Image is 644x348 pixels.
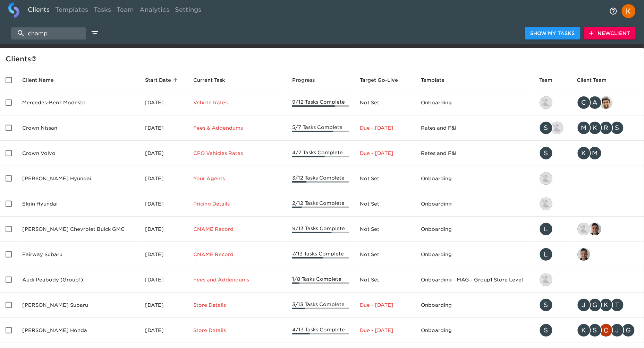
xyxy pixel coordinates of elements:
[584,27,636,40] button: NewClient
[89,27,101,39] button: edit
[577,323,591,337] div: K
[172,2,204,19] a: Settings
[539,121,553,135] div: S
[539,222,553,236] div: L
[287,217,355,242] td: 9/13 Tasks Complete
[539,247,553,261] div: L
[360,327,410,334] p: Due - [DATE]
[415,115,534,141] td: Rates and F&I
[539,146,553,160] div: S
[539,298,553,312] div: S
[539,121,566,135] div: savannah@roadster.com, austin@roadster.com
[114,2,137,19] a: Team
[621,323,635,337] div: G
[588,323,602,337] div: S
[577,222,638,236] div: nikko.foster@roadster.com, sai@simplemnt.com
[577,323,638,337] div: kevin.mand@schomp.com, scott.graves@schomp.com, christopher.mccarthy@roadster.com, james.kurtenba...
[577,247,638,261] div: sai@simplemnt.com
[355,242,416,267] td: Not Set
[610,298,624,312] div: T
[194,150,281,157] p: CPO Vehicles Rates
[139,166,188,191] td: [DATE]
[52,2,91,19] a: Templates
[540,96,552,109] img: kevin.lo@roadster.com
[540,172,552,185] img: kevin.lo@roadster.com
[194,99,281,106] p: Vehicle Rates
[31,56,37,61] svg: This is a list of all of your clients and clients shared with you
[287,191,355,217] td: 2/12 Tasks Complete
[539,298,566,312] div: savannah@roadster.com
[421,76,454,84] span: Template
[415,217,534,242] td: Onboarding
[577,96,638,110] div: clayton.mandel@roadster.com, angelique.nurse@roadster.com, sandeep@simplemnt.com
[139,217,188,242] td: [DATE]
[139,90,188,115] td: [DATE]
[578,223,590,235] img: nikko.foster@roadster.com
[531,29,575,38] span: Show My Tasks
[577,146,591,160] div: K
[415,267,534,293] td: Onboarding - MAG - Group1 Store Level
[17,191,139,217] td: Elgin Hyundai
[588,146,602,160] div: M
[355,217,416,242] td: Not Set
[292,76,324,84] span: Progress
[610,121,624,135] div: S
[360,76,398,84] span: Calculated based on the start date and the duration of all Tasks contained in this Hub.
[415,90,534,115] td: Onboarding
[539,323,553,337] div: S
[25,2,52,19] a: Clients
[577,298,638,312] div: james.kurtenbach@schomp.com, george.lawton@schomp.com, kevin.mand@schomp.com, tj.joyce@schomp.com
[139,141,188,166] td: [DATE]
[287,267,355,293] td: 1/8 Tasks Complete
[588,96,602,110] div: A
[551,122,563,134] img: austin@roadster.com
[539,146,566,160] div: savannah@roadster.com
[194,200,281,207] p: Pricing Details
[194,327,281,334] p: Store Details
[539,197,566,211] div: kevin.lo@roadster.com
[539,273,566,287] div: nikko.foster@roadster.com
[139,242,188,267] td: [DATE]
[599,298,613,312] div: K
[539,96,566,110] div: kevin.lo@roadster.com
[540,273,552,286] img: nikko.foster@roadster.com
[415,191,534,217] td: Onboarding
[355,267,416,293] td: Not Set
[194,76,235,84] span: Current Task
[415,166,534,191] td: Onboarding
[415,318,534,343] td: Onboarding
[17,267,139,293] td: Audi Peabody (Group1)
[287,293,355,318] td: 3/13 Tasks Complete
[17,293,139,318] td: [PERSON_NAME] Subaru
[577,121,638,135] div: mcooley@crowncars.com, kwilson@crowncars.com, rrobins@crowncars.com, sparent@crowncars.com
[577,76,616,84] span: Client Team
[194,175,281,182] p: Your Agents
[17,242,139,267] td: Fairway Subaru
[145,76,180,84] span: Start Date
[194,251,281,258] p: CNAME Record
[194,226,281,233] p: CNAME Record
[577,121,591,135] div: M
[539,222,566,236] div: leland@roadster.com
[139,115,188,141] td: [DATE]
[8,2,19,18] img: logo
[139,191,188,217] td: [DATE]
[539,172,566,185] div: kevin.lo@roadster.com
[360,302,410,308] p: Due - [DATE]
[360,76,407,84] span: Target Go-Live
[600,96,612,109] img: sandeep@simplemnt.com
[415,293,534,318] td: Onboarding
[17,115,139,141] td: Crown Nissan
[588,121,602,135] div: K
[577,298,591,312] div: J
[139,267,188,293] td: [DATE]
[610,323,624,337] div: J
[17,217,139,242] td: [PERSON_NAME] Chevrolet Buick GMC
[600,324,612,337] img: christopher.mccarthy@roadster.com
[539,76,562,84] span: Team
[605,3,622,19] button: notifications
[539,323,566,337] div: savannah@roadster.com
[17,166,139,191] td: [PERSON_NAME] Hyundai
[287,166,355,191] td: 3/12 Tasks Complete
[355,191,416,217] td: Not Set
